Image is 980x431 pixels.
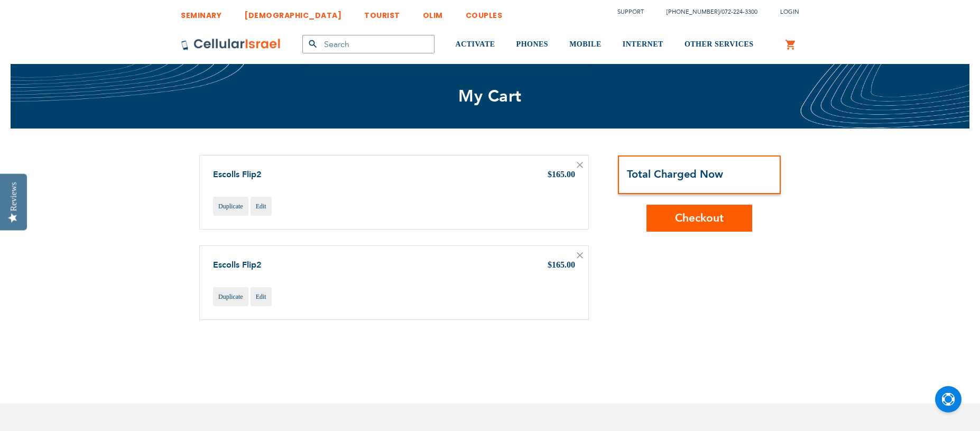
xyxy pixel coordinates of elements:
[302,35,434,53] input: Search
[458,85,522,107] span: My Cart
[667,8,719,16] a: [PHONE_NUMBER]
[569,25,602,65] a: MOBILE
[456,40,495,48] span: ACTIVATE
[722,8,757,16] a: 072-224-3300
[617,8,644,16] a: Support
[685,40,754,48] span: OTHER SERVICES
[516,25,549,65] a: PHONES
[516,40,549,48] span: PHONES
[548,170,575,179] span: $165.00
[218,203,243,210] span: Duplicate
[548,260,575,269] span: $165.00
[213,259,261,271] a: Escolls Flip2
[685,25,754,65] a: OTHER SERVICES
[656,4,757,20] li: /
[181,3,221,22] a: SEMINARY
[466,3,503,22] a: COUPLES
[213,197,248,216] a: Duplicate
[627,167,723,181] strong: Total Charged Now
[213,287,248,306] a: Duplicate
[251,287,272,306] a: Edit
[364,3,400,22] a: TOURIST
[646,205,752,232] button: Checkout
[623,40,663,48] span: INTERNET
[456,25,495,65] a: ACTIVATE
[256,293,266,300] span: Edit
[218,293,243,300] span: Duplicate
[623,25,663,65] a: INTERNET
[423,3,443,22] a: OLIM
[251,197,272,216] a: Edit
[213,169,261,180] a: Escolls Flip2
[256,203,266,210] span: Edit
[675,210,724,226] span: Checkout
[780,8,799,16] span: Login
[569,40,602,48] span: MOBILE
[181,38,281,51] img: Cellular Israel Logo
[244,3,341,22] a: [DEMOGRAPHIC_DATA]
[9,182,19,211] div: Reviews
